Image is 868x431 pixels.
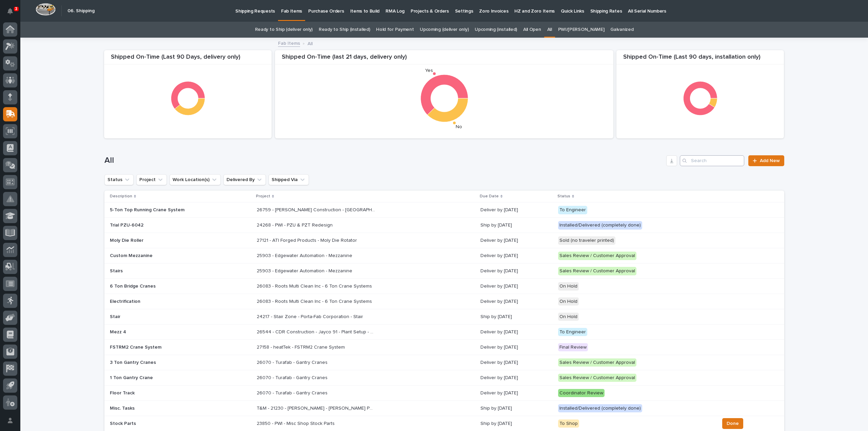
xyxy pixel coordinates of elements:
p: Description [110,193,132,200]
button: Shipped Via [269,174,309,185]
p: T&M - 21230 - [PERSON_NAME] - [PERSON_NAME] Personal Projects [257,404,377,411]
p: Deliver by [DATE] [480,360,553,366]
p: 26083 - Roots Multi Clean Inc - 6 Ton Crane Systems [257,282,373,289]
p: Misc. Tasks [110,406,229,411]
tr: Stairs25903 - Edgewater Automation - Mezzanine25903 - Edgewater Automation - Mezzanine Deliver by... [104,263,784,279]
p: Deliver by [DATE] [480,375,553,381]
tr: 5-Ton Top Running Crane System26759 - [PERSON_NAME] Construction - [GEOGRAPHIC_DATA] Department 5... [104,202,784,218]
tr: Trial PZU-604224268 - PWI - PZU & PZT Redesign24268 - PWI - PZU & PZT Redesign Ship by [DATE]Inst... [104,218,784,233]
p: Status [557,193,570,200]
p: 3 [15,6,17,11]
p: Deliver by [DATE] [480,345,553,350]
a: Upcoming (deliver only) [420,22,469,38]
p: 5-Ton Top Running Crane System [110,207,229,213]
button: Work Location(s) [170,174,221,185]
a: Add New [748,155,784,166]
text: No [456,125,462,130]
div: Sales Review / Customer Approval [558,267,636,275]
a: Fab Items [278,39,300,47]
p: 26083 - Roots Multi Clean Inc - 6 Ton Crane Systems [257,297,373,305]
p: Ship by [DATE] [480,406,553,411]
span: Done [727,419,739,428]
p: Electrification [110,299,229,305]
p: Deliver by [DATE] [480,329,553,335]
p: Ship by [DATE] [480,222,553,228]
p: Stairs [110,268,229,274]
input: Search [680,155,744,166]
p: 23850 - PWI - Misc Shop Stock Parts [257,419,336,427]
div: Coordinator Review [558,389,605,397]
button: Project [136,174,167,185]
a: Ready to Ship (installed) [319,22,370,38]
div: Final Review [558,343,588,352]
div: Notifications3 [8,8,17,19]
p: Floor Track [110,390,229,396]
p: Custom Mezzanine [110,253,229,259]
p: Mezz 4 [110,329,229,335]
tr: Stock Parts23850 - PWI - Misc Shop Stock Parts23850 - PWI - Misc Shop Stock Parts Ship by [DATE]T... [104,416,784,431]
div: On Hold [558,297,579,306]
p: Deliver by [DATE] [480,238,553,243]
button: Done [722,418,743,429]
tr: Electrification26083 - Roots Multi Clean Inc - 6 Ton Crane Systems26083 - Roots Multi Clean Inc -... [104,294,784,309]
p: 26544 - CDR Construction - Jayco 91 - Plant Setup - R7 [257,328,377,335]
tr: 1 Ton Gantry Crane26070 - Turafab - Gantry Cranes26070 - Turafab - Gantry Cranes Deliver by [DATE... [104,370,784,386]
div: To Engineer [558,328,587,336]
p: 24268 - PWI - PZU & PZT Redesign [257,221,334,228]
span: Add New [760,158,780,163]
p: 27121 - ATI Forged Products - Moly Die Rotator [257,236,358,243]
div: On Hold [558,282,579,291]
a: PWI/[PERSON_NAME] [558,22,605,38]
p: All [308,39,313,47]
p: Deliver by [DATE] [480,299,553,305]
p: Deliver by [DATE] [480,268,553,274]
p: 3 Ton Gantry Cranes [110,360,229,366]
a: Hold for Payment [376,22,414,38]
p: Project [256,193,270,200]
p: 1 Ton Gantry Crane [110,375,229,381]
tr: Moly Die Roller27121 - ATI Forged Products - Moly Die Rotator27121 - ATI Forged Products - Moly D... [104,233,784,248]
p: 27158 - heatTek - FSTRM2 Crane System [257,343,346,350]
button: Notifications [3,4,17,18]
tr: Custom Mezzanine25903 - Edgewater Automation - Mezzanine25903 - Edgewater Automation - Mezzanine ... [104,248,784,263]
a: Upcoming (installed) [475,22,517,38]
tr: Stair24217 - Stair Zone - Porta-Fab Corporation - Stair24217 - Stair Zone - Porta-Fab Corporation... [104,309,784,325]
p: 25903 - Edgewater Automation - Mezzanine [257,267,354,274]
p: Deliver by [DATE] [480,283,553,289]
h1: All [104,156,664,165]
p: Deliver by [DATE] [480,253,553,259]
div: Sales Review / Customer Approval [558,252,636,260]
p: Stair [110,314,229,320]
tr: Misc. TasksT&M - 21230 - [PERSON_NAME] - [PERSON_NAME] Personal ProjectsT&M - 21230 - [PERSON_NAM... [104,400,784,416]
p: 6 Ton Bridge Cranes [110,283,229,289]
button: Status [104,174,134,185]
p: Stock Parts [110,421,229,427]
p: 25903 - Edgewater Automation - Mezzanine [257,252,354,259]
div: Shipped On-Time (last 21 days, delivery only) [275,54,613,65]
p: Deliver by [DATE] [480,207,553,213]
p: 24217 - Stair Zone - Porta-Fab Corporation - Stair [257,313,364,320]
text: Yes [425,68,433,73]
a: All [547,22,552,38]
tr: 6 Ton Bridge Cranes26083 - Roots Multi Clean Inc - 6 Ton Crane Systems26083 - Roots Multi Clean I... [104,279,784,294]
p: Due Date [480,193,499,200]
p: 26759 - Robinson Construction - Warsaw Public Works Street Department 5T Bridge Crane [257,206,377,213]
p: Ship by [DATE] [480,421,553,427]
p: Trial PZU-6042 [110,222,229,228]
p: 26070 - Turafab - Gantry Cranes [257,389,329,396]
button: Delivered By [223,174,266,185]
div: Shipped On-Time (Last 90 days, installation only) [616,54,784,65]
a: All Open [523,22,541,38]
p: 26070 - Turafab - Gantry Cranes [257,358,329,366]
a: Ready to Ship (deliver only) [255,22,313,38]
tr: Floor Track26070 - Turafab - Gantry Cranes26070 - Turafab - Gantry Cranes Deliver by [DATE]Coordi... [104,386,784,401]
div: On Hold [558,313,579,321]
p: Moly Die Roller [110,238,229,243]
p: Ship by [DATE] [480,314,553,320]
p: FSTRM2 Crane System [110,345,229,350]
div: Sold (no traveler printed) [558,236,615,245]
p: Deliver by [DATE] [480,390,553,396]
tr: 3 Ton Gantry Cranes26070 - Turafab - Gantry Cranes26070 - Turafab - Gantry Cranes Deliver by [DAT... [104,355,784,370]
div: Installed/Delivered (completely done) [558,404,642,413]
